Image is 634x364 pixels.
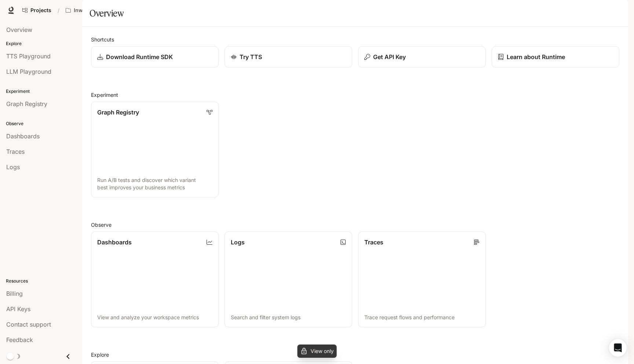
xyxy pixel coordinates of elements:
a: DashboardsView and analyze your workspace metrics [91,232,219,327]
h2: Shortcuts [91,36,619,43]
p: Logs [231,238,245,247]
p: Traces [364,238,383,247]
p: Inworld AI Demos [74,7,115,14]
p: Learn about Runtime [507,52,565,61]
h2: Explore [91,351,619,358]
p: Dashboards [97,238,132,247]
a: Learn about Runtime [492,46,619,68]
span: Projects [30,7,51,14]
h2: Observe [91,221,619,229]
a: Download Runtime SDK [91,46,219,68]
h2: Experiment [91,91,619,99]
h1: Overview [90,6,124,21]
a: Try TTS [225,46,352,68]
p: Graph Registry [97,108,139,117]
div: Open Intercom Messenger [609,339,627,357]
button: All workspaces [62,3,126,18]
div: / [55,7,62,14]
button: Get API Key [358,46,486,68]
p: Try TTS [240,52,262,61]
p: Run A/B tests and discover which variant best improves your business metrics [97,176,212,191]
div: You do not have permission to edit this workspace. [297,344,337,358]
p: Search and filter system logs [231,314,346,321]
p: Download Runtime SDK [106,52,173,61]
p: Get API Key [373,52,406,61]
p: View and analyze your workspace metrics [97,314,212,321]
a: LogsSearch and filter system logs [225,232,352,327]
p: Trace request flows and performance [364,314,480,321]
a: TracesTrace request flows and performance [358,232,486,327]
a: Go to projects [19,3,55,18]
p: View only [311,349,334,354]
a: Graph RegistryRun A/B tests and discover which variant best improves your business metrics [91,102,219,197]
